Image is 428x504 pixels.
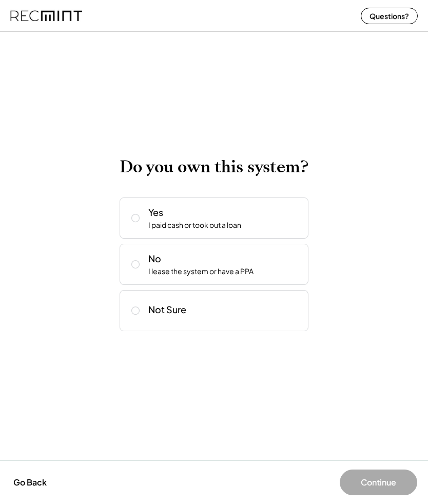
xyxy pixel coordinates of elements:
[148,206,163,219] div: Yes
[148,303,186,315] div: Not Sure
[148,252,161,265] div: No
[361,8,418,24] button: Questions?
[120,157,308,177] h2: Do you own this system?
[10,471,50,494] button: Go Back
[148,266,254,277] div: I lease the system or have a PPA
[10,2,82,29] img: recmint-logotype%403x%20%281%29.jpeg
[148,220,241,230] div: I paid cash or took out a loan
[340,470,417,495] button: Continue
